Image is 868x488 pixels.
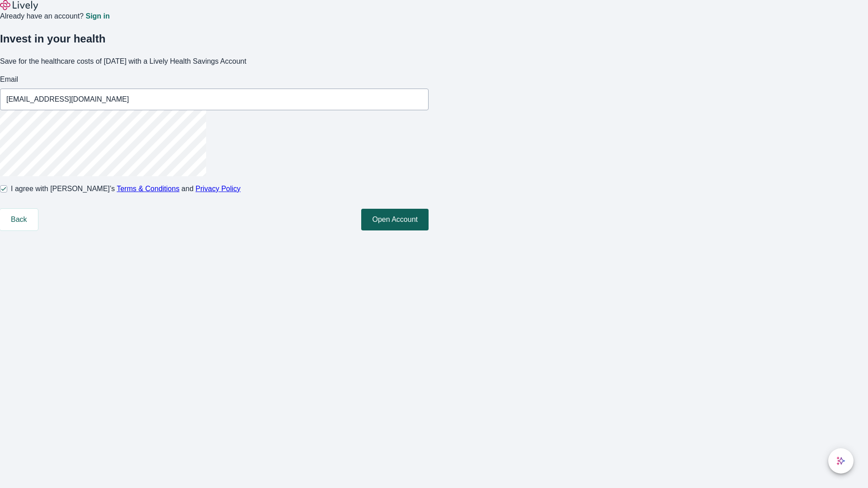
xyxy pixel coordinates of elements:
button: chat [828,448,854,474]
a: Privacy Policy [196,185,241,192]
button: Open Account [361,209,429,230]
svg: Lively AI Assistant [836,456,845,465]
span: I agree with [PERSON_NAME]’s and [11,183,241,194]
a: Terms & Conditions [117,185,179,192]
a: Sign in [85,13,109,20]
